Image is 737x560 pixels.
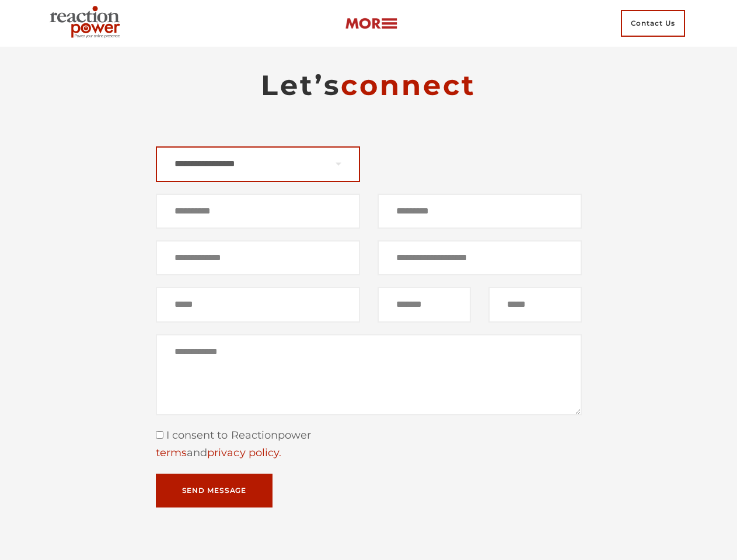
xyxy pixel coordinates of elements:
[156,474,273,508] button: Send Message
[163,429,312,442] span: I consent to Reactionpower
[156,68,582,103] h2: Let’s
[207,446,281,459] a: privacy policy.
[345,17,397,30] img: more-btn.png
[621,10,685,37] span: Contact Us
[156,444,582,462] div: and
[182,487,247,494] span: Send Message
[45,2,130,44] img: Executive Branding | Personal Branding Agency
[341,68,476,102] span: connect
[156,446,187,459] a: terms
[156,146,582,508] form: Contact form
